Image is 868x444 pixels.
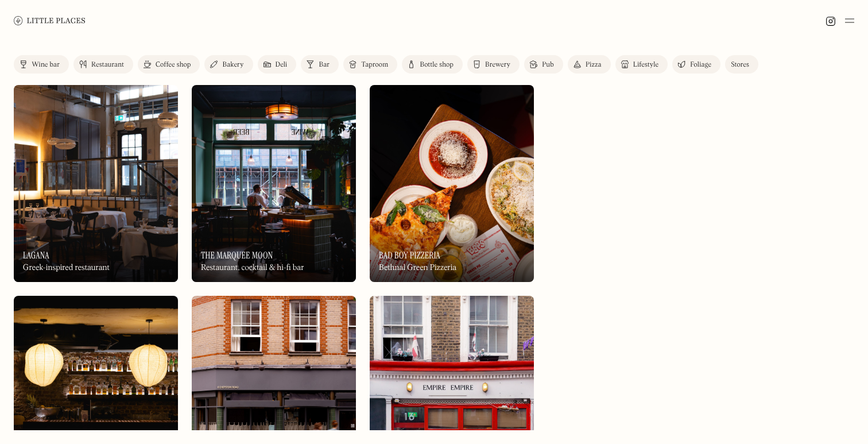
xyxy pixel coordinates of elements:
a: Bad Boy PizzeriaBad Boy PizzeriaBad Boy PizzeriaBethnal Green Pizzeria [370,85,534,282]
a: Stores [725,55,758,74]
div: Wine bar [32,61,60,68]
div: Bottle shop [420,61,454,68]
a: Foliage [672,55,720,74]
div: Restaurant, cocktail & hi-fi bar [201,263,304,273]
a: Wine bar [14,55,69,74]
a: LaganaLaganaLaganaGreek-inspired restaurant [14,85,178,282]
div: Bakery [222,61,243,68]
a: Lifestyle [615,55,668,74]
div: Deli [276,61,288,68]
div: Bethnal Green Pizzeria [379,263,456,273]
div: Foliage [690,61,711,68]
a: Taproom [343,55,397,74]
a: The Marquee MoonThe Marquee MoonThe Marquee MoonRestaurant, cocktail & hi-fi bar [192,85,356,282]
div: Restaurant [91,61,124,68]
h3: Lagana [23,250,49,261]
a: Bar [301,55,339,74]
div: Taproom [361,61,388,68]
img: Bad Boy Pizzeria [370,85,534,282]
img: Lagana [14,85,178,282]
div: Stores [731,61,749,68]
a: Brewery [467,55,520,74]
a: Coffee shop [138,55,200,74]
div: Greek-inspired restaurant [23,263,110,273]
div: Bar [319,61,330,68]
div: Coffee shop [156,61,191,68]
div: Pizza [586,61,602,68]
a: Restaurant [73,55,133,74]
div: Lifestyle [633,61,658,68]
div: Brewery [485,61,510,68]
a: Pub [524,55,563,74]
a: Pizza [568,55,611,74]
a: Bakery [204,55,253,74]
div: Pub [542,61,554,68]
a: Bottle shop [402,55,463,74]
h3: Bad Boy Pizzeria [379,250,440,261]
a: Deli [258,55,297,74]
img: The Marquee Moon [192,85,356,282]
h3: The Marquee Moon [201,250,273,261]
